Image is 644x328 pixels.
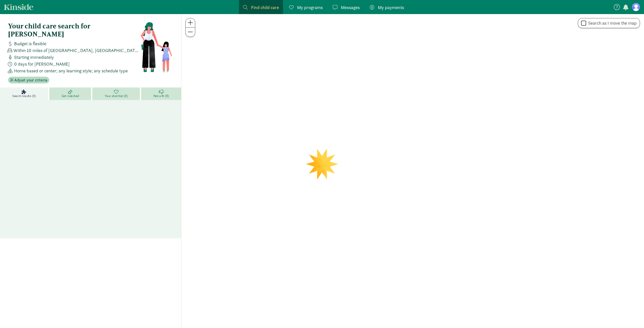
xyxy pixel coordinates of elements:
[297,4,323,11] span: My programs
[378,4,404,11] span: My payments
[12,94,36,98] span: Search results (0)
[13,47,140,54] span: Within 10 miles of [GEOGRAPHIC_DATA], [GEOGRAPHIC_DATA] 92780
[14,77,47,83] span: Adjust your criteria
[14,61,70,67] span: 0 days for [PERSON_NAME]
[105,94,128,98] span: Your shortlist (0)
[153,94,169,98] span: Not a fit (0)
[14,54,54,61] span: Starting immediately
[8,22,140,38] h4: Your child care search for [PERSON_NAME]
[586,20,637,26] label: Search as I move the map
[341,4,360,11] span: Messages
[141,87,181,100] a: Not a fit (0)
[92,87,141,100] a: Your shortlist (0)
[49,87,92,100] a: Get matched
[14,40,46,47] span: Budget is flexible
[251,4,279,11] span: Find child care
[62,94,79,98] span: Get matched
[8,77,49,84] button: Adjust your criteria
[4,4,33,10] a: Kinside
[14,67,128,74] span: Home based or center; any learning style; any schedule type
